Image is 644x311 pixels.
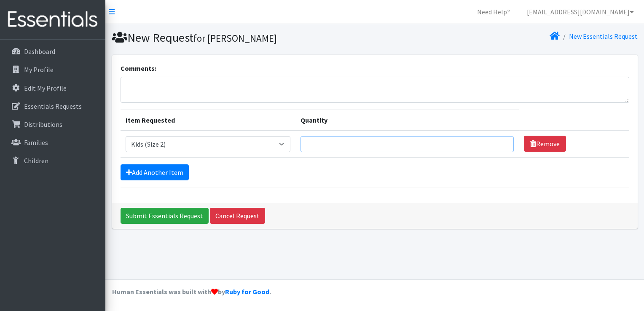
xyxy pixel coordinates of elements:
[3,134,102,151] a: Families
[3,98,102,115] a: Essentials Requests
[3,116,102,133] a: Distributions
[112,30,372,45] h1: New Request
[3,152,102,169] a: Children
[3,61,102,78] a: My Profile
[24,84,67,92] p: Edit My Profile
[121,110,296,131] th: Item Requested
[569,32,638,40] a: New Essentials Request
[470,3,517,20] a: Need Help?
[24,138,48,147] p: Families
[295,110,519,131] th: Quantity
[121,164,189,180] a: Add Another Item
[24,47,55,56] p: Dashboard
[24,120,62,129] p: Distributions
[520,3,641,20] a: [EMAIL_ADDRESS][DOMAIN_NAME]
[524,136,566,152] a: Remove
[3,80,102,97] a: Edit My Profile
[24,65,54,74] p: My Profile
[24,102,82,110] p: Essentials Requests
[121,63,156,73] label: Comments:
[3,43,102,60] a: Dashboard
[3,5,102,34] img: HumanEssentials
[210,208,265,224] a: Cancel Request
[112,287,271,296] strong: Human Essentials was built with by .
[24,156,48,165] p: Children
[225,287,269,296] a: Ruby for Good
[193,32,277,44] small: for [PERSON_NAME]
[121,208,209,224] input: Submit Essentials Request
